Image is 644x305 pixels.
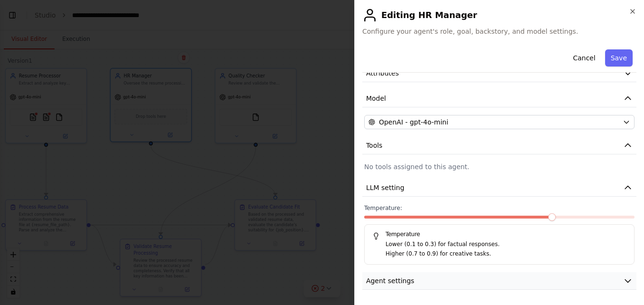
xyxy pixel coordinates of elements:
[386,240,626,249] p: Lower (0.1 to 0.3) for factual responses.
[362,27,636,36] span: Configure your agent's role, goal, backstory, and model settings.
[364,115,635,129] button: OpenAI - gpt-4o-mini
[567,49,601,67] button: Cancel
[362,179,636,197] button: LLM setting
[605,49,633,67] button: Save
[362,90,636,107] button: Model
[366,94,386,103] span: Model
[362,65,636,82] button: Attributes
[362,272,636,290] button: Agent settings
[379,117,448,127] span: OpenAI - gpt-4o-mini
[362,8,636,23] h2: Editing HR Manager
[366,276,414,286] span: Agent settings
[366,141,383,150] span: Tools
[366,183,405,192] span: LLM setting
[386,249,626,259] p: Higher (0.7 to 0.9) for creative tasks.
[372,230,626,238] h5: Temperature
[364,162,635,172] p: No tools assigned to this agent.
[364,204,402,212] span: Temperature:
[362,137,636,154] button: Tools
[366,68,399,78] span: Attributes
